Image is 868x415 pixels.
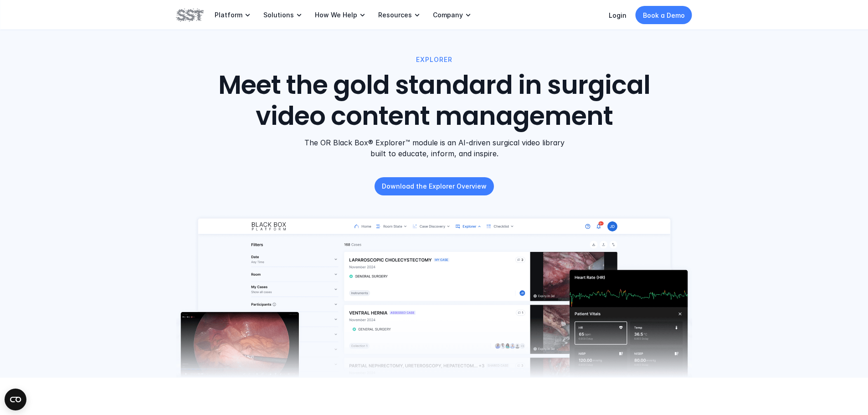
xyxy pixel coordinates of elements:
a: Download the Explorer Overview [375,177,494,195]
p: Download the Explorer Overview [382,181,487,191]
p: Company [433,11,463,19]
img: SST logo [176,7,204,23]
h1: Meet the gold standard in surgical video content management [188,70,680,131]
a: Book a Demo [636,6,692,24]
a: Login [609,11,627,19]
p: The OR Black Box® Explorer™ module is an AI-driven surgical video library built to educate, infor... [298,137,571,159]
img: Explorer Module UI [176,214,692,378]
p: EXPLORER [416,55,452,65]
p: Solutions [263,11,294,19]
p: Book a Demo [643,10,685,20]
p: Platform [215,11,242,19]
p: Resources [378,11,412,19]
button: Open CMP widget [5,389,26,410]
p: How We Help [315,11,357,19]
